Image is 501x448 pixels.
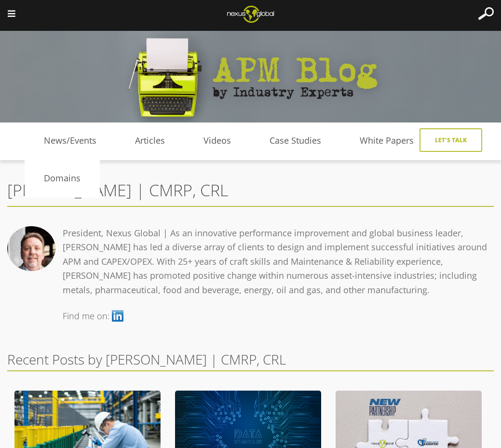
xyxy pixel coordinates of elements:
div: Navigation Menu [10,122,491,202]
img: Nexus Global [219,2,282,26]
span: Find me on: [63,310,109,322]
a: Let's Talk [420,128,482,152]
a: News/Events [25,134,116,148]
h2: [PERSON_NAME] | CMRP, CRL [7,180,494,201]
a: Articles [116,134,184,148]
a: White Papers [340,134,433,148]
h3: Recent Posts by [PERSON_NAME] | CMRP, CRL [7,353,494,366]
a: Domains [25,171,100,186]
a: Case Studies [250,134,340,148]
a: Videos [184,134,250,148]
img: Doug Robey | CMRP, CRL [7,226,55,271]
div: President, Nexus Global | As an innovative performance improvement and global business leader, [P... [63,226,494,310]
